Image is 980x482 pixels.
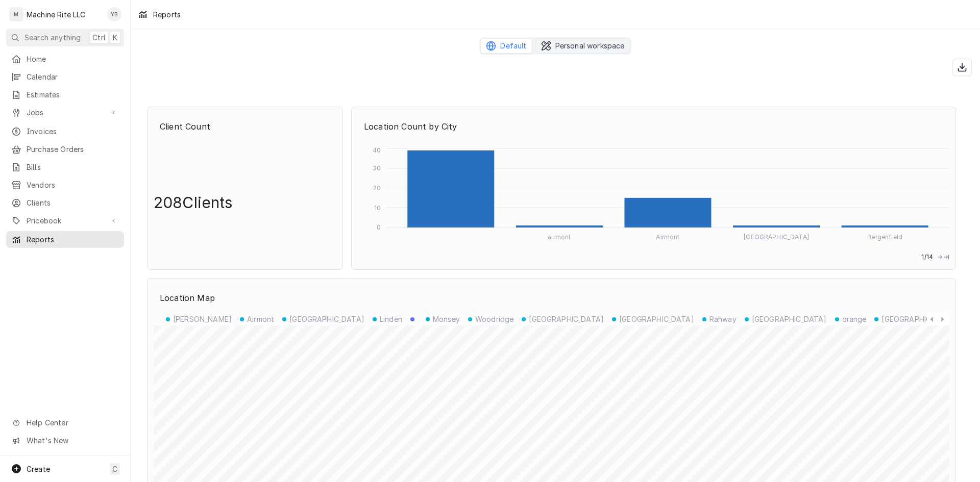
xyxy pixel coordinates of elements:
p: [GEOGRAPHIC_DATA] [529,314,604,324]
span: Reports [27,234,119,245]
a: Home [6,50,124,67]
p: Rahway [709,314,737,324]
span: Bills [27,162,119,172]
span: C [112,464,117,474]
p: [GEOGRAPHIC_DATA] [619,314,694,324]
p: Linden [380,314,402,324]
a: Go to Help Center [6,414,124,431]
tspan: 10 [374,204,381,212]
span: Purchase Orders [27,144,119,155]
span: What's New [27,435,118,446]
a: Estimates [6,86,124,103]
tspan: 20 [373,184,381,192]
span: Estimates [27,89,119,100]
span: Ctrl [92,32,106,43]
span: Default [500,41,526,51]
a: Invoices [6,123,124,140]
div: Yumy Breuer's Avatar [107,7,121,21]
span: Vendors [27,180,119,190]
p: orange [842,314,867,324]
tspan: Bergenfield [867,233,902,241]
a: Calendar [6,68,124,85]
span: K [113,32,117,43]
span: Pricebook [27,215,104,226]
p: 208 Clients [154,142,233,263]
p: Airmont [247,314,274,324]
a: Go to What's New [6,432,124,449]
span: Invoices [27,126,119,137]
p: Client Count [154,115,336,138]
tspan: [GEOGRAPHIC_DATA] [744,233,809,241]
span: Jobs [27,107,104,118]
tspan: airmont [548,233,571,241]
a: Reports [6,231,124,248]
p: Monsey [433,314,460,324]
a: Vendors [6,176,124,193]
tspan: 0 [377,223,381,231]
a: Bills [6,159,124,175]
p: [GEOGRAPHIC_DATA] [881,314,957,324]
span: Search anything [24,32,81,43]
div: Machine Rite LLC [27,9,86,20]
span: Help Center [27,417,118,428]
div: YB [107,7,121,21]
tspan: Airmont [656,233,679,241]
p: [GEOGRAPHIC_DATA] [752,314,827,324]
button: Search anythingCtrlK [6,29,124,46]
tspan: 40 [373,146,381,154]
tspan: 30 [373,164,381,172]
a: Go to Jobs [6,104,124,121]
p: Woodridge [475,314,513,324]
span: Create [27,465,50,473]
div: M [9,7,23,21]
span: Calendar [27,71,119,82]
span: Personal workspace [555,41,625,51]
p: 1 / 14 [917,253,937,261]
p: Location Count by City [358,115,949,138]
p: [PERSON_NAME] [173,314,232,324]
a: Go to Pricebook [6,212,124,229]
span: Clients [27,197,119,208]
span: Home [27,54,119,64]
p: [GEOGRAPHIC_DATA] [289,314,364,324]
a: Clients [6,194,124,211]
p: Location Map [154,287,949,309]
a: Purchase Orders [6,141,124,158]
